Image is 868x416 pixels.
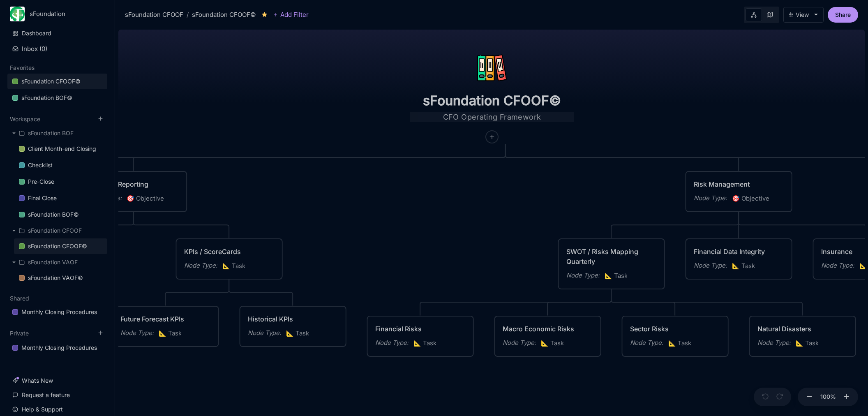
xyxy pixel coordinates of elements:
div: Financial ReportingNode Type:🎯Objective [80,171,187,213]
div: Macro Economic RisksNode Type:📐Task [494,315,602,357]
div: Checklist [28,160,53,170]
a: Pre-Close [14,174,107,190]
button: Share [828,7,858,23]
div: Shared [7,302,107,323]
div: sFoundation BOF© [21,93,72,103]
div: iconCFO Operating Framework [396,26,588,144]
i: 📐 [286,329,295,337]
div: Node Type : [630,338,663,348]
div: sFoundation BOF [28,128,74,138]
span: Objective [127,194,164,203]
div: sFoundation VAOF© [14,270,107,286]
div: Sector Risks [630,324,720,334]
div: sFoundation CFOOF [7,223,107,238]
div: Node Type : [757,338,791,348]
div: sFoundation [30,10,92,18]
div: SWOT / Risks Mapping QuarterlyNode Type:📐Task [558,238,665,290]
span: Task [159,328,182,338]
a: sFoundation CFOOF© [7,74,107,89]
div: sFoundation CFOOF© [28,241,87,251]
button: View [783,7,824,23]
div: Final Close [14,190,107,206]
div: sFoundation VAOF [7,255,107,270]
button: Inbox (0) [7,42,107,56]
div: Risk ManagementNode Type:🎯Objective [685,171,793,213]
i: 📐 [222,262,232,270]
div: Client Month-end Closing [14,141,107,157]
div: Sector RisksNode Type:📐Task [621,315,729,357]
button: Private [10,330,29,337]
div: Historical KPIs [248,314,338,324]
div: Checklist [14,157,107,173]
div: Pre-Close [28,177,54,187]
div: Node Type : [821,261,854,270]
div: sFoundation CFOOF© [7,74,107,90]
div: Node Type : [184,261,217,270]
div: Node Type : [120,328,154,338]
span: Add Filter [278,10,309,20]
div: Node Type : [375,338,409,348]
button: Add Filter [273,10,309,20]
div: KPIs / ScoreCards [184,247,275,257]
div: Node Type : [248,328,281,338]
i: 📐 [159,329,168,337]
span: Task [796,338,819,348]
i: 📐 [796,339,805,347]
div: Financial RisksNode Type:📐Task [367,315,474,357]
div: Node Type : [694,193,727,203]
a: Whats New [7,373,107,388]
div: Natural DisastersNode Type:📐Task [749,315,856,357]
span: Task [732,261,755,271]
div: Financial Data IntegrityNode Type:📐Task [685,238,793,280]
span: Task [413,338,436,348]
div: sFoundation BOF© [28,210,79,220]
i: 📐 [668,339,678,347]
div: Future Forecast KPIsNode Type:📐Task [112,305,219,347]
a: sFoundation BOF© [7,90,107,106]
div: Node Type : [566,270,600,280]
div: Monthly Closing Procedures [21,307,97,317]
div: KPIs / ScoreCardsNode Type:📐Task [175,238,283,280]
a: Request a feature [7,387,107,403]
div: Node Type : [503,338,536,348]
span: Task [605,271,628,281]
a: Monthly Closing Procedures [7,304,107,320]
i: 📐 [732,262,741,270]
div: Risk Management [694,179,784,189]
a: Checklist [14,157,107,173]
button: 100% [818,388,838,407]
span: Objective [732,194,769,203]
a: sFoundation BOF© [14,207,107,222]
span: Task [286,328,309,338]
div: Favorites [7,71,107,109]
div: Future Forecast KPIs [120,314,211,324]
div: Node Type : [694,261,727,270]
div: sFoundation CFOOF© [192,10,256,20]
div: Financial Risks [375,324,466,334]
a: Client Month-end Closing [14,141,107,157]
div: Historical KPIsNode Type:📐Task [239,305,347,347]
div: / [187,10,189,20]
div: Final Close [28,193,57,203]
div: sFoundation CFOOF© [14,238,107,254]
div: Workspace [7,123,107,289]
div: sFoundation BOF© [14,207,107,223]
a: Final Close [14,190,107,206]
div: View [796,12,809,18]
div: sFoundation VAOF© [28,273,83,283]
a: Dashboard [7,25,107,41]
div: sFoundation CFOOF© [21,76,81,86]
div: Financial Data Integrity [694,247,784,257]
textarea: CFO Operating Framework [410,112,574,122]
div: Monthly Closing Procedures [21,343,97,353]
span: Task [222,261,245,271]
a: sFoundation VAOF© [14,270,107,286]
div: sFoundation BOF [7,126,107,141]
a: Monthly Closing Procedures [7,340,107,356]
div: Private [7,337,107,359]
div: Natural Disasters [757,324,848,334]
a: sFoundation CFOOF© [14,238,107,254]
